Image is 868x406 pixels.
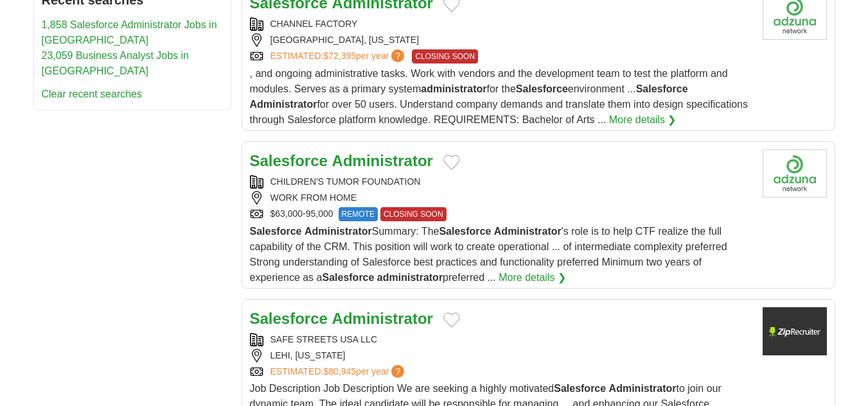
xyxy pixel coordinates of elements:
[391,365,404,378] span: ?
[494,226,562,237] strong: Administrator
[554,383,606,394] strong: Salesforce
[391,49,404,62] span: ?
[439,226,491,237] strong: Salesforce
[250,310,433,327] a: Salesforce Administrator
[421,83,486,94] strong: administrator
[250,99,317,110] strong: Administrator
[42,89,143,99] a: Clear recent searches
[323,51,356,61] span: $72,395
[323,366,356,376] span: $80,945
[250,207,752,221] div: $63,000-95,000
[763,307,827,355] img: Company logo
[250,152,328,169] strong: Salesforce
[377,272,443,283] strong: administrator
[443,312,460,328] button: Add to favorite jobs
[250,310,328,327] strong: Salesforce
[250,349,752,362] div: LEHI, [US_STATE]
[250,226,727,283] span: Summary: The 's role is to help CTF realize the full capability of the CRM. This position will wo...
[250,152,433,169] a: Salesforce Administrator
[250,175,752,189] div: CHILDREN'S TUMOR FOUNDATION
[305,226,372,237] strong: Administrator
[339,207,378,221] span: REMOTE
[42,50,189,76] a: 23,059 Business Analyst Jobs in [GEOGRAPHIC_DATA]
[380,207,447,221] span: CLOSING SOON
[412,49,478,63] span: CLOSING SOON
[332,152,433,169] strong: Administrator
[270,49,407,63] a: ESTIMATED:$72,395per year?
[763,149,827,198] img: Company logo
[270,365,407,378] a: ESTIMATED:$80,945per year?
[250,68,748,125] span: , and ongoing administrative tasks. Work with vendors and the development team to test the platfo...
[250,191,752,205] div: WORK FROM HOME
[609,112,677,128] a: More details ❯
[609,383,677,394] strong: Administrator
[636,83,688,94] strong: Salesforce
[250,333,752,346] div: SAFE STREETS USA LLC
[250,17,752,31] div: CHANNEL FACTORY
[332,310,433,327] strong: Administrator
[250,226,302,237] strong: Salesforce
[499,270,566,285] a: More details ❯
[250,33,752,47] div: [GEOGRAPHIC_DATA], [US_STATE]
[322,272,374,283] strong: Salesforce
[42,19,217,46] a: 1,858 Salesforce Administrator Jobs in [GEOGRAPHIC_DATA]
[516,83,568,94] strong: Salesforce
[443,155,460,170] button: Add to favorite jobs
